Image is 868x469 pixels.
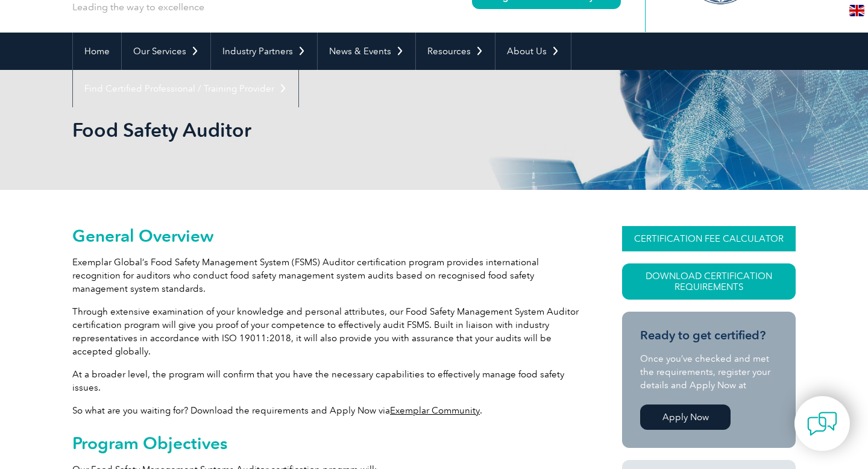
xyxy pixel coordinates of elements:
[72,368,579,394] p: At a broader level, the program will confirm that you have the necessary capabilities to effectiv...
[72,433,579,453] h2: Program Objectives
[318,33,415,70] a: News & Events
[849,5,864,16] img: en
[640,352,778,392] p: Once you’ve checked and met the requirements, register your details and Apply Now at
[807,409,837,439] img: contact-chat.png
[72,305,579,358] p: Through extensive examination of your knowledge and personal attributes, our Food Safety Manageme...
[73,33,121,70] a: Home
[640,328,778,343] h3: Ready to get certified?
[390,405,480,416] a: Exemplar Community
[211,33,317,70] a: Industry Partners
[72,256,579,295] p: Exemplar Global’s Food Safety Management System (FSMS) Auditor certification program provides int...
[416,33,495,70] a: Resources
[72,118,535,142] h1: Food Safety Auditor
[72,404,579,417] p: So what are you waiting for? Download the requirements and Apply Now via .
[72,226,579,245] h2: General Overview
[622,226,796,251] a: CERTIFICATION FEE CALCULATOR
[622,263,796,300] a: Download Certification Requirements
[72,1,204,14] p: Leading the way to excellence
[640,404,731,430] a: Apply Now
[122,33,210,70] a: Our Services
[495,33,571,70] a: About Us
[73,70,298,107] a: Find Certified Professional / Training Provider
